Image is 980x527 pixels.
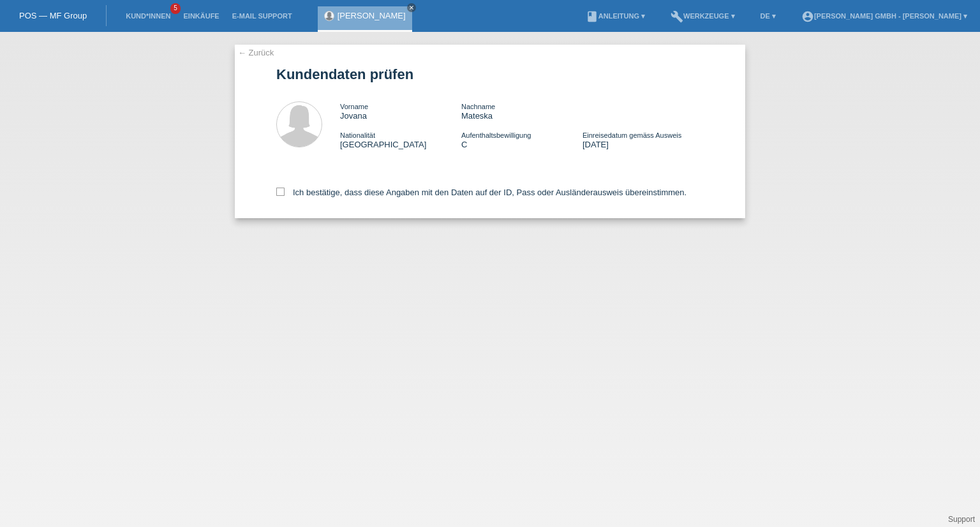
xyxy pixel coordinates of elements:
a: close [407,3,416,12]
a: [PERSON_NAME] [338,11,406,20]
span: Vorname [340,103,368,110]
a: buildWerkzeuge ▾ [664,12,741,20]
div: [GEOGRAPHIC_DATA] [340,130,461,149]
label: Ich bestätige, dass diese Angaben mit den Daten auf der ID, Pass oder Ausländerausweis übereinsti... [276,188,687,197]
span: Einreisedatum gemäss Ausweis [583,131,681,139]
a: Support [948,515,975,524]
div: Mateska [461,101,583,121]
a: DE ▾ [754,12,782,20]
a: ← Zurück [238,48,274,57]
i: build [671,10,683,23]
div: [DATE] [583,130,704,149]
i: book [586,10,598,23]
span: Nationalität [340,131,375,139]
div: Jovana [340,101,461,121]
a: POS — MF Group [19,11,87,20]
a: Einkäufe [177,12,225,20]
i: account_circle [801,10,814,23]
a: account_circle[PERSON_NAME] GmbH - [PERSON_NAME] ▾ [795,12,974,20]
a: Kund*innen [119,12,177,20]
a: bookAnleitung ▾ [579,12,651,20]
span: Aufenthaltsbewilligung [461,131,531,139]
span: 5 [170,3,181,14]
div: C [461,130,583,149]
i: close [408,4,415,11]
h1: Kundendaten prüfen [276,66,704,82]
span: Nachname [461,103,495,110]
a: E-Mail Support [226,12,299,20]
